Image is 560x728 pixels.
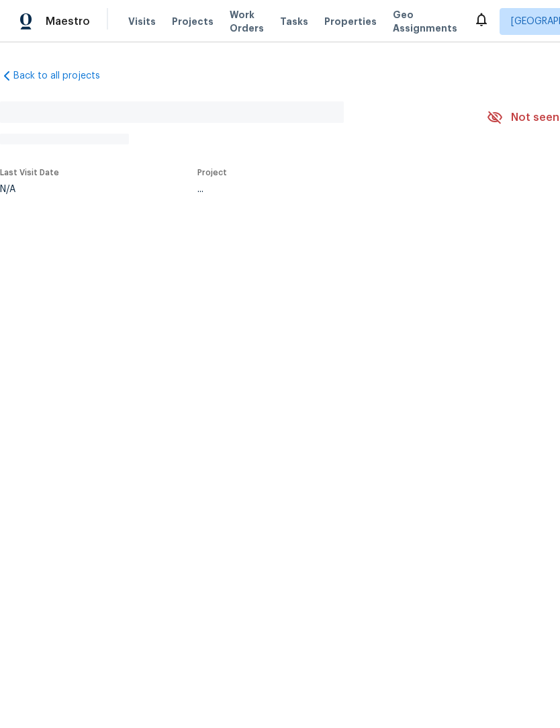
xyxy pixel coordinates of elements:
[393,8,457,35] span: Geo Assignments
[172,15,214,28] span: Projects
[46,15,90,28] span: Maestro
[230,8,264,35] span: Work Orders
[197,169,227,177] span: Project
[324,15,377,28] span: Properties
[280,17,308,26] span: Tasks
[197,185,455,194] div: ...
[128,15,156,28] span: Visits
